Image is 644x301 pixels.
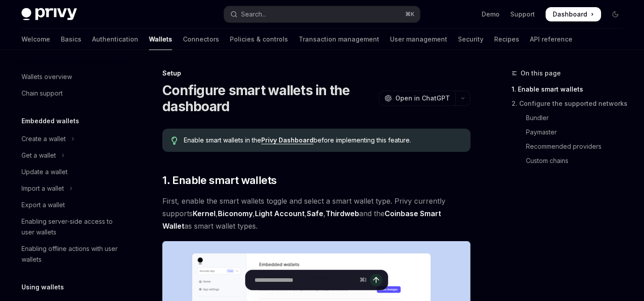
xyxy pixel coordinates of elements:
a: Safe [307,209,323,218]
a: Recipes [494,29,519,50]
h5: Using wallets [21,282,64,293]
a: Biconomy [218,209,253,218]
a: Basics [61,29,81,50]
button: Toggle Create a wallet section [14,131,129,147]
button: Open search [224,6,419,22]
img: dark logo [21,8,77,21]
div: Export a wallet [21,200,65,210]
a: Recommended providers [512,139,630,154]
a: Policies & controls [230,29,288,50]
h5: Embedded wallets [21,116,79,126]
div: Create a wallet [21,134,66,144]
a: Export a wallet [14,197,129,213]
a: Wallets overview [14,69,129,85]
a: Support [510,10,535,19]
div: Import a wallet [21,183,64,194]
a: Light Account [255,209,305,218]
a: Privy Dashboard [261,136,314,144]
button: Send message [370,274,382,286]
input: Ask a question... [254,270,356,290]
a: Security [458,29,483,50]
div: Setup [162,69,470,78]
div: Search... [241,9,266,20]
a: Connectors [183,29,219,50]
a: Kernel [193,209,216,218]
div: Enabling offline actions with user wallets [21,243,123,265]
span: ⌘ K [405,11,415,18]
a: Transaction management [299,29,379,50]
button: Open in ChatGPT [379,91,455,106]
span: First, enable the smart wallets toggle and select a smart wallet type. Privy currently supports ,... [162,195,470,232]
button: Toggle dark mode [608,7,623,21]
button: Toggle Import a wallet section [14,180,129,196]
div: Wallets overview [21,71,72,82]
span: Enable smart wallets in the before implementing this feature. [184,136,462,145]
a: Authentication [92,29,138,50]
a: Paymaster [512,125,630,139]
h1: Configure smart wallets in the dashboard [162,82,375,114]
a: Welcome [21,29,50,50]
div: Update a wallet [21,167,68,177]
a: Enabling server-side access to user wallets [14,213,129,240]
span: On this page [521,68,561,79]
span: 1. Enable smart wallets [162,173,276,188]
a: Chain support [14,85,129,101]
a: Update a wallet [14,164,129,180]
a: 2. Configure the supported networks [512,96,630,111]
a: User management [390,29,447,50]
a: Demo [482,10,500,19]
div: Get a wallet [21,150,56,161]
span: Open in ChatGPT [395,94,450,103]
div: Enabling server-side access to user wallets [21,216,123,238]
a: Thirdweb [326,209,359,218]
a: Dashboard [546,7,601,21]
a: Custom chains [512,154,630,168]
div: Chain support [21,88,63,99]
button: Toggle Get a wallet section [14,147,129,163]
svg: Tip [171,137,178,145]
a: Wallets [149,29,172,50]
a: Enabling offline actions with user wallets [14,241,129,268]
a: Bundler [512,111,630,125]
span: Dashboard [553,10,587,19]
a: 1. Enable smart wallets [512,82,630,96]
a: API reference [530,29,572,50]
